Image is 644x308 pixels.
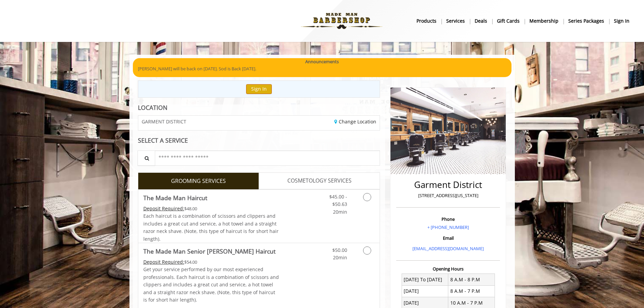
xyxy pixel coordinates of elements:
b: gift cards [497,17,520,25]
h2: Garment District [398,180,498,190]
span: COSMETOLOGY SERVICES [287,176,352,185]
span: GROOMING SERVICES [171,177,226,186]
span: This service needs some Advance to be paid before we block your appointment [143,259,184,265]
button: Service Search [138,150,155,166]
p: [STREET_ADDRESS][US_STATE] [398,192,498,199]
p: Get your service performed by our most experienced professionals. Each haircut is a combination o... [143,266,279,304]
span: $45.00 - $50.63 [329,193,347,207]
div: SELECT A SERVICE [138,137,380,144]
a: + [PHONE_NUMBER] [427,224,469,230]
img: Made Man Barbershop logo [295,2,388,40]
span: $50.00 [332,247,347,253]
span: This service needs some Advance to be paid before we block your appointment [143,205,184,212]
a: Gift cardsgift cards [492,16,525,26]
span: 20min [333,254,347,261]
b: Deals [475,17,487,25]
b: products [416,17,436,25]
b: Membership [529,17,558,25]
span: 20min [333,209,347,215]
a: Productsproducts [412,16,442,26]
a: [EMAIL_ADDRESS][DOMAIN_NAME] [412,245,484,252]
b: LOCATION [138,103,167,112]
b: sign in [614,17,629,25]
a: DealsDeals [470,16,492,26]
b: Series packages [568,17,604,25]
h3: Phone [398,217,498,221]
a: ServicesServices [442,16,470,26]
b: The Made Man Senior [PERSON_NAME] Haircut [143,246,276,256]
td: [DATE] [402,285,448,297]
button: Sign In [246,84,272,94]
b: Services [446,17,465,25]
td: 8 A.M - 8 P.M [448,274,495,285]
div: $54.00 [143,258,279,266]
a: Series packagesSeries packages [564,16,609,26]
b: The Made Man Haircut [143,193,207,203]
span: Each haircut is a combination of scissors and clippers and includes a great cut and service, a ho... [143,213,279,242]
div: $48.00 [143,205,279,212]
h3: Opening Hours [396,266,500,271]
span: GARMENT DISTRICT [142,119,186,124]
a: MembershipMembership [525,16,564,26]
td: [DATE] To [DATE] [402,274,448,285]
a: Change Location [334,118,376,125]
p: [PERSON_NAME] will be back on [DATE]. Sod is Back [DATE]. [138,65,506,72]
td: 8 A.M - 7 P.M [448,285,495,297]
h3: Email [398,236,498,240]
a: sign insign in [609,16,634,26]
b: Announcements [305,58,339,65]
